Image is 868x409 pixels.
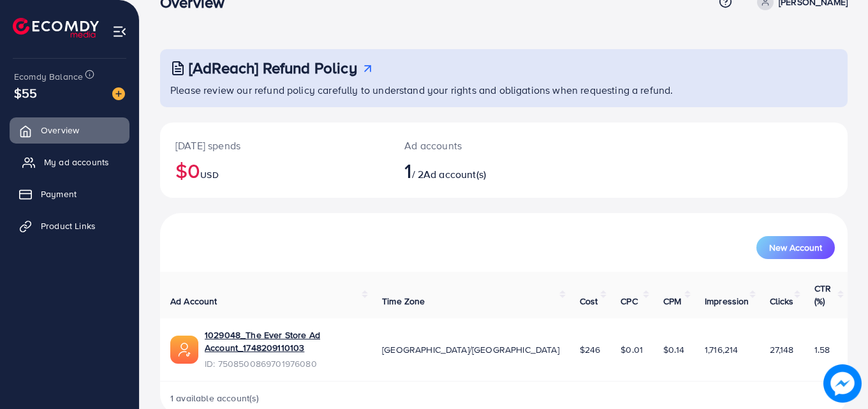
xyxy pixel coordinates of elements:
span: 1 [404,156,411,185]
span: 1 available account(s) [170,392,260,405]
img: logo [13,18,99,38]
span: 27,148 [770,343,794,356]
span: Payment [41,188,77,200]
a: 1029048_The Ever Store Ad Account_1748209110103 [205,329,362,355]
span: USD [200,168,218,181]
button: New Account [756,236,835,259]
a: Product Links [10,213,129,239]
span: [GEOGRAPHIC_DATA]/[GEOGRAPHIC_DATA] [382,343,559,356]
span: Time Zone [382,295,425,308]
a: Payment [10,181,129,207]
span: 1.58 [814,343,830,356]
span: Ad account(s) [423,167,486,181]
span: CPC [621,295,637,308]
p: [DATE] spends [175,138,374,153]
span: Overview [41,124,79,137]
a: Overview [10,117,129,143]
span: CTR (%) [814,282,831,308]
span: New Account [769,243,822,252]
span: Ad Account [170,295,217,308]
img: ic-ads-acc.e4c84228.svg [170,336,198,364]
a: My ad accounts [10,149,129,175]
span: Clicks [770,295,794,308]
span: $0.14 [663,343,684,356]
span: ID: 7508500869701976080 [205,357,362,370]
span: $55 [14,84,37,102]
span: 1,716,214 [705,343,738,356]
h2: / 2 [404,158,546,182]
img: menu [112,24,127,39]
span: CPM [663,295,681,308]
h3: [AdReach] Refund Policy [189,59,357,77]
span: Cost [580,295,598,308]
span: $246 [580,343,601,356]
span: Impression [705,295,749,308]
span: $0.01 [621,343,643,356]
p: Ad accounts [404,138,546,153]
h2: $0 [175,158,374,182]
img: image [112,87,125,100]
span: Product Links [41,219,96,232]
span: Ecomdy Balance [14,70,83,83]
p: Please review our refund policy carefully to understand your rights and obligations when requesti... [170,82,840,98]
img: image [823,364,862,403]
span: My ad accounts [44,156,109,168]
